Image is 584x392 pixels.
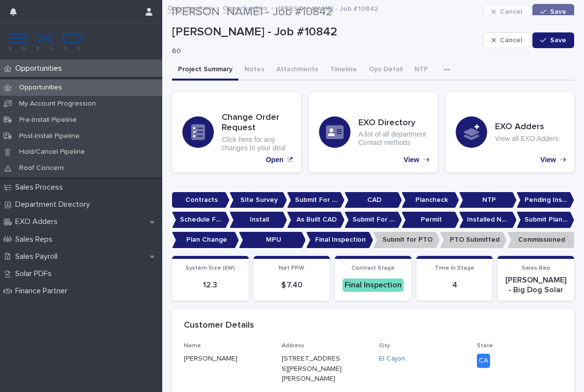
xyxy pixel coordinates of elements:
p: 4 [422,280,487,290]
p: Pre-Install Pipeline [11,116,85,124]
p: Submit for PTO [373,232,440,248]
p: Installed No Permit [459,212,517,228]
p: Contracts [172,192,230,208]
button: Save [532,32,574,48]
p: Click here for any changes to your deal [222,136,291,152]
h3: EXO Directory [358,118,427,129]
p: Hold/Cancel Pipeline [11,148,93,156]
button: Notes [238,60,270,81]
h3: Change Order Request [222,112,291,134]
div: CA [477,354,490,368]
p: View [404,156,419,164]
p: [PERSON_NAME] - Job #10842 [278,2,378,13]
p: Permit [402,212,459,228]
p: 60 [172,47,475,56]
p: Open [266,156,284,164]
p: Schedule For Install [172,212,230,228]
button: Cancel [483,32,530,48]
p: $ 7.40 [260,280,324,290]
a: Opportunities [223,2,267,13]
button: Ops Detail [363,60,409,81]
p: Department Directory [11,200,98,209]
p: Finance Partner [11,286,75,296]
p: Opportunities [11,84,70,92]
p: View all EXO Adders [495,135,558,143]
button: Timeline [324,60,363,81]
span: Address [282,343,304,349]
span: System Size (kW) [185,265,235,271]
span: Name [184,343,201,349]
p: Solar PDFs [11,269,59,279]
a: View [445,92,574,172]
p: Submit For Permit [345,212,402,228]
p: NTP [459,192,517,208]
span: Save [550,37,566,44]
p: [PERSON_NAME] - Big Dog Solar [503,276,568,294]
h3: EXO Adders [495,122,558,133]
span: Sales Rep [522,265,550,271]
div: Final Inspection [343,279,404,292]
p: PTO Submitted [440,232,507,248]
p: Opportunities [11,64,70,73]
p: 12.3 [178,280,243,290]
span: Cancel [500,37,522,44]
button: Project Summary [172,60,238,81]
p: Final Inspection [306,232,373,248]
button: Attachments [270,60,324,81]
a: View [309,92,438,172]
p: View [540,156,556,164]
p: [STREET_ADDRESS][PERSON_NAME][PERSON_NAME] [282,354,344,384]
p: EXO Adders [11,217,65,226]
p: My Account Progression [11,100,104,108]
button: NTP [409,60,434,81]
p: Plan Change [172,232,239,248]
p: Plancheck [402,192,459,208]
p: Site Survey [230,192,287,208]
p: Post-Install Pipeline [11,132,88,140]
p: A list of all department Contact methods [358,130,427,147]
span: Contract Stage [351,265,395,271]
p: [PERSON_NAME] - Job #10842 [172,25,479,39]
p: CAD [345,192,402,208]
p: As Built CAD [287,212,345,228]
p: Submit Plan Change [517,212,574,228]
img: FKS5r6ZBThi8E5hshIGi [8,32,83,52]
p: Commissioned [507,232,574,248]
p: Install [230,212,287,228]
p: Roof Concern [11,164,72,172]
span: Time In Stage [435,265,474,271]
p: Pending Install Task [517,192,574,208]
a: Open [172,92,301,172]
a: El Cajon [379,354,405,364]
span: Net PPW [279,265,304,271]
p: Sales Reps [11,235,60,244]
span: City [379,343,390,349]
a: Opportunities [167,2,212,13]
p: Submit For CAD [287,192,345,208]
p: Sales Payroll [11,252,65,261]
p: Sales Process [11,183,71,192]
h2: Customer Details [184,320,254,331]
p: MPU [239,232,306,248]
p: [PERSON_NAME] [184,354,270,364]
span: State [477,343,493,349]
